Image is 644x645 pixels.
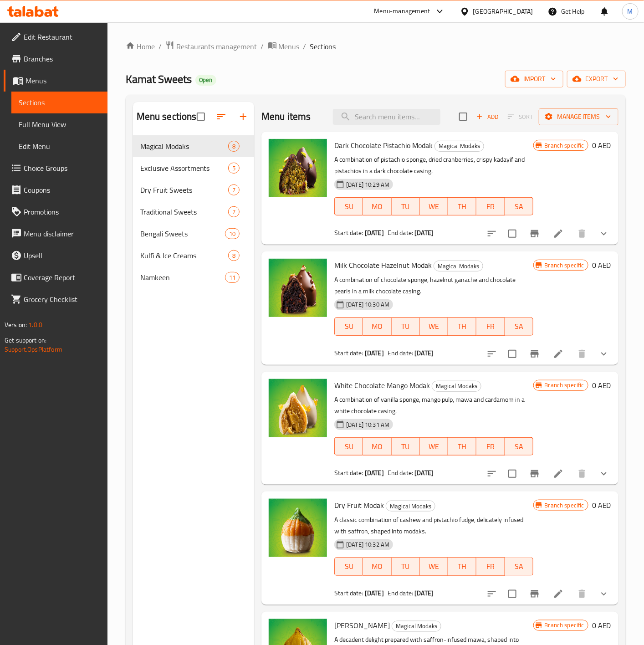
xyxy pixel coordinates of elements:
h6: 0 AED [592,499,611,512]
a: Edit menu item [553,228,564,239]
h2: Menu items [261,110,311,123]
button: show more [593,463,615,485]
button: SU [334,197,363,215]
span: Add [475,112,500,122]
button: MO [363,558,391,576]
button: sort-choices [481,343,503,365]
img: Dark Chocolate Pistachio Modak [269,139,327,197]
li: / [303,41,307,52]
span: TH [452,560,473,573]
div: Magical Modaks [386,501,435,512]
span: MO [367,560,388,573]
span: TH [452,440,473,453]
span: SU [338,560,359,573]
span: Menu disclaimer [24,228,100,239]
span: M [628,6,633,16]
span: Coupons [24,184,100,195]
button: WE [420,197,448,215]
a: Upsell [4,245,107,266]
div: Exclusive Assortments5 [133,157,255,179]
b: [DATE] [414,467,434,479]
span: Bengali Sweets [140,228,225,239]
a: Edit menu item [553,468,564,479]
button: SA [505,317,533,336]
span: Branch specific [541,621,588,630]
span: Sections [19,97,100,108]
span: Namkeen [140,272,225,283]
button: TU [392,437,420,456]
span: Branch specific [541,141,588,150]
img: White Chocolate Mango Modak [269,379,327,437]
nav: breadcrumb [126,41,626,52]
span: 7 [229,186,239,195]
a: Coupons [4,179,107,201]
span: SU [338,200,359,213]
p: A combination of chocolate sponge, hazelnut ganache and chocolate pearls in a milk chocolate casing. [334,274,533,297]
span: Milk Chocolate Hazelnut Modak [334,258,432,272]
button: TU [392,317,420,336]
button: MO [363,197,391,215]
button: delete [571,343,593,365]
span: [PERSON_NAME] [334,619,390,632]
span: End date: [388,227,413,239]
b: [DATE] [365,587,384,599]
h6: 0 AED [592,379,611,392]
h6: 0 AED [592,619,611,632]
button: Branch-specific-item [524,223,546,245]
span: Select section [454,107,473,126]
span: End date: [388,587,413,599]
span: 10 [225,230,239,238]
span: Magical Modaks [435,141,484,151]
div: Kulfi & Ice Creams8 [133,245,255,266]
b: [DATE] [365,347,384,359]
span: Select to update [503,584,522,604]
span: Dry Fruit Modak [334,498,384,512]
a: Menus [268,41,300,52]
div: items [228,250,240,261]
span: WE [424,320,445,333]
span: 8 [229,142,239,151]
div: Magical Modaks [392,621,441,632]
button: FR [476,317,505,336]
svg: Show Choices [598,589,609,599]
button: MO [363,317,391,336]
a: Coverage Report [4,266,107,288]
span: Branches [24,53,100,64]
button: export [567,71,626,87]
span: Coverage Report [24,272,100,283]
button: Branch-specific-item [524,463,546,485]
span: import [512,73,556,85]
span: Magical Modaks [386,501,435,512]
span: [DATE] 10:30 AM [342,300,393,309]
span: WE [424,560,445,573]
button: TU [392,558,420,576]
span: MO [367,200,388,213]
span: Select to update [503,464,522,483]
span: Add item [473,110,502,124]
button: delete [571,463,593,485]
span: WE [424,200,445,213]
span: Start date: [334,347,363,359]
span: Exclusive Assortments [140,163,228,174]
span: TU [395,320,416,333]
span: FR [480,440,501,453]
button: FR [476,437,505,456]
span: Magical Modaks [432,381,481,391]
h6: 0 AED [592,259,611,271]
span: 1.0.0 [28,319,42,331]
button: SU [334,317,363,336]
b: [DATE] [365,227,384,239]
span: Traditional Sweets [140,206,228,217]
span: Restaurants management [176,41,257,52]
button: SU [334,558,363,576]
div: Magical Modaks [432,381,481,392]
button: SA [505,558,533,576]
span: TH [452,200,473,213]
span: FR [480,200,501,213]
span: End date: [388,467,413,479]
button: Add [473,110,502,124]
span: SU [338,440,359,453]
div: Kulfi & Ice Creams [140,250,228,261]
div: items [225,228,240,239]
